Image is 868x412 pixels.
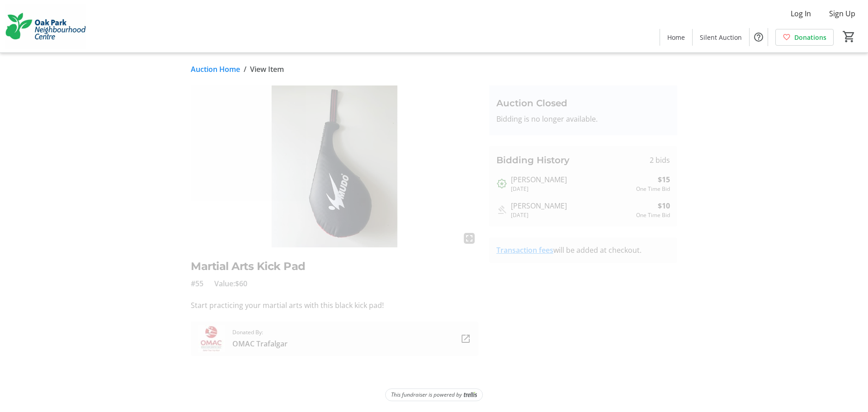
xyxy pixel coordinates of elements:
button: Sign Up [822,6,863,21]
span: 2 bids [650,155,670,166]
h3: Bidding History [496,153,570,167]
a: Donations [775,29,834,46]
button: Log In [783,6,818,21]
h2: Martial Arts Kick Pad [191,258,478,275]
span: View Item [250,64,284,75]
a: Home [660,29,692,46]
div: [PERSON_NAME] [511,174,632,185]
img: OMAC Trafalgar [198,325,225,352]
span: This fundraiser is powered by [391,391,462,399]
h3: Auction Closed [496,96,670,110]
div: [DATE] [511,185,632,193]
mat-icon: Outbid [496,178,507,189]
img: Image [191,85,478,247]
span: Log In [791,8,811,19]
div: [DATE] [511,211,632,219]
a: OMAC TrafalgarDonated By:OMAC Trafalgar [191,322,478,356]
a: Silent Auction [693,29,749,46]
span: Silent Auction [700,33,742,42]
span: OMAC Trafalgar [232,338,288,349]
strong: $15 [658,174,670,185]
span: Sign Up [829,8,855,19]
span: Value: $60 [214,278,247,289]
span: Donations [794,33,826,42]
button: Cart [841,28,857,45]
span: / [244,64,246,75]
span: Donated By: [232,328,288,336]
a: Transaction fees [496,245,553,255]
a: Auction Home [191,64,240,75]
div: One Time Bid [636,211,670,219]
strong: $10 [658,200,670,211]
mat-icon: Outbid [496,204,507,215]
div: will be added at checkout. [496,245,670,256]
div: [PERSON_NAME] [511,200,632,211]
span: #55 [191,278,203,289]
button: Help [750,28,768,46]
img: Oak Park Neighbourhood Centre's Logo [5,4,86,49]
div: One Time Bid [636,185,670,193]
mat-icon: fullscreen [464,233,475,244]
p: Bidding is no longer available. [496,114,670,124]
img: Trellis Logo [464,392,477,398]
p: Start practicing your martial arts with this black kick pad! [191,300,478,311]
span: Home [667,33,685,42]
